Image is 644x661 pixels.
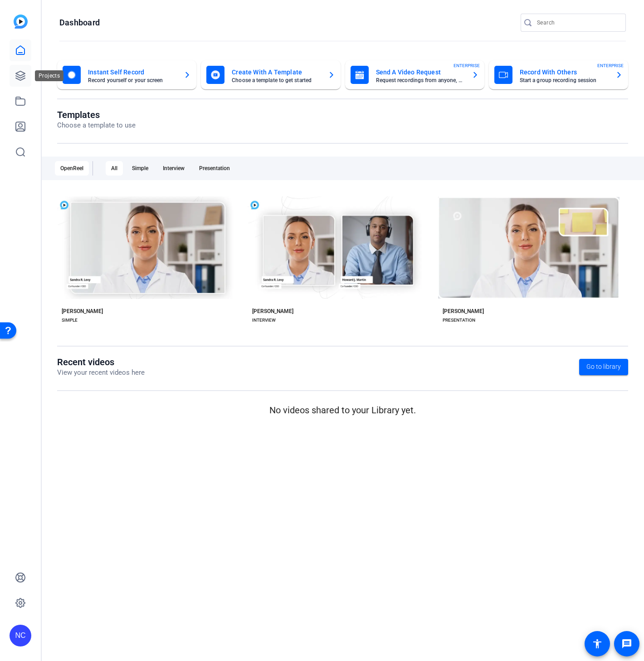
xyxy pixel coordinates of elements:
button: Record With OthersStart a group recording sessionENTERPRISE [489,60,628,89]
mat-card-subtitle: Request recordings from anyone, anywhere [376,78,464,83]
button: Send A Video RequestRequest recordings from anyone, anywhereENTERPRISE [345,60,484,89]
p: View your recent videos here [57,367,145,378]
mat-icon: accessibility [592,638,603,649]
mat-card-title: Instant Self Record [88,67,176,78]
img: blue-gradient.svg [14,15,28,29]
div: Simple [127,161,154,176]
button: Create With A TemplateChoose a template to get started [201,60,340,89]
span: ENTERPRISE [454,62,480,69]
p: No videos shared to your Library yet. [57,403,628,417]
div: PRESENTATION [443,317,475,324]
div: OpenReel [55,161,89,176]
div: All [106,161,123,176]
div: Interview [157,161,190,176]
span: Go to library [586,362,621,372]
mat-card-title: Create With A Template [232,67,320,78]
div: [PERSON_NAME] [62,308,103,315]
p: Choose a template to use [57,120,136,131]
div: INTERVIEW [252,317,276,324]
a: Go to library [579,359,628,375]
div: Projects [35,70,63,81]
div: NC [10,625,31,646]
button: Instant Self RecordRecord yourself or your screen [57,60,196,89]
div: [PERSON_NAME] [252,308,293,315]
div: [PERSON_NAME] [443,308,484,315]
mat-card-subtitle: Start a group recording session [520,78,608,83]
mat-card-subtitle: Record yourself or your screen [88,78,176,83]
mat-card-subtitle: Choose a template to get started [232,78,320,83]
mat-icon: message [621,638,632,649]
div: Presentation [194,161,235,176]
h1: Recent videos [57,357,145,367]
h1: Templates [57,109,136,120]
input: Search [537,17,619,28]
mat-card-title: Record With Others [520,67,608,78]
mat-card-title: Send A Video Request [376,67,464,78]
div: SIMPLE [62,317,78,324]
span: ENTERPRISE [597,62,624,69]
h1: Dashboard [59,17,100,28]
